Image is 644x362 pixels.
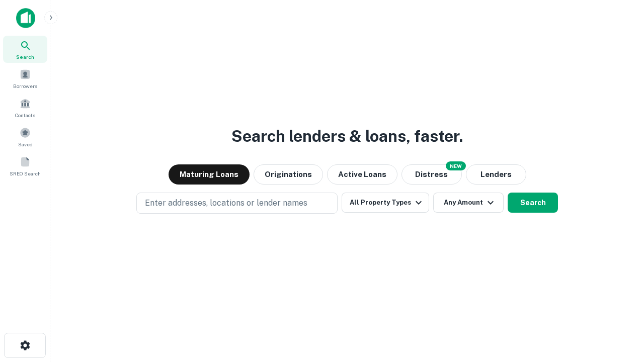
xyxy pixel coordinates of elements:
[16,53,34,61] span: Search
[3,65,47,92] a: Borrowers
[327,164,397,185] button: Active Loans
[466,164,526,185] button: Lenders
[3,152,47,179] a: SREO Search
[401,164,462,185] button: Search distressed loans with lien and other non-mortgage details.
[169,164,250,185] button: Maturing Loans
[3,123,47,150] a: Saved
[10,169,41,177] span: SREO Search
[446,161,466,170] div: NEW
[342,193,429,213] button: All Property Types
[15,111,35,119] span: Contacts
[594,282,644,330] iframe: Chat Widget
[145,197,307,209] p: Enter addresses, locations or lender names
[18,140,33,148] span: Saved
[136,193,338,214] button: Enter addresses, locations or lender names
[508,193,558,213] button: Search
[13,82,37,90] span: Borrowers
[16,8,35,28] img: capitalize-icon.png
[3,94,47,121] a: Contacts
[433,193,504,213] button: Any Amount
[254,164,323,185] button: Originations
[3,36,47,63] a: Search
[231,124,463,148] h3: Search lenders & loans, faster.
